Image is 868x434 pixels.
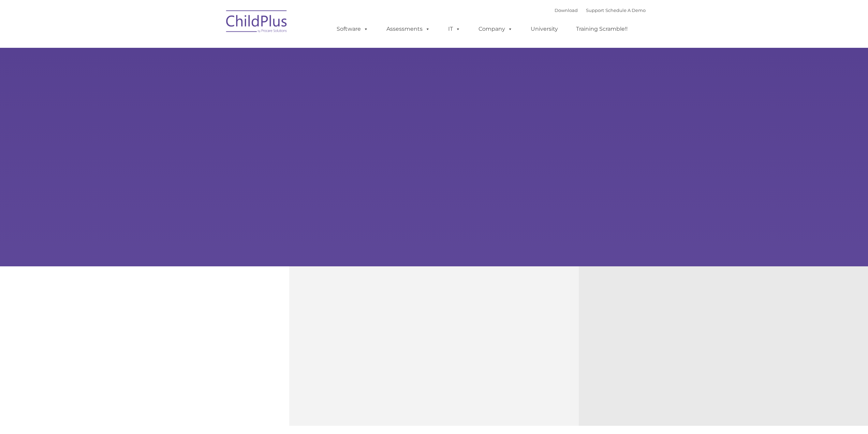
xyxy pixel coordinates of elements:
[555,8,578,13] a: Download
[380,22,437,36] a: Assessments
[223,5,291,40] img: ChildPlus by Procare Solutions
[555,8,646,13] font: |
[472,22,519,36] a: Company
[605,8,646,13] a: Schedule A Demo
[524,22,565,36] a: University
[441,22,467,36] a: IT
[569,22,634,36] a: Training Scramble!!
[586,8,604,13] a: Support
[330,22,375,36] a: Software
